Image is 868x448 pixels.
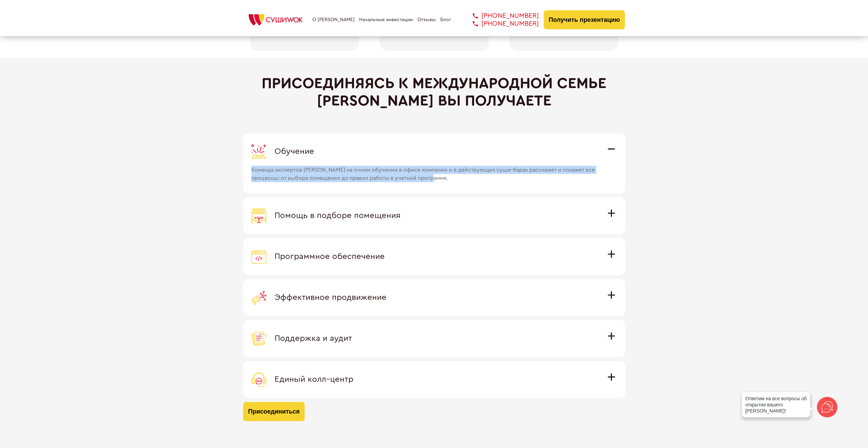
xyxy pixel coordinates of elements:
a: [PHONE_NUMBER] [462,12,539,20]
h2: Присоединяясь к международной семье [PERSON_NAME] вы получаете [243,75,625,109]
a: [PHONE_NUMBER] [462,20,539,28]
a: Блог [440,17,451,23]
span: Поддержка и аудит [275,334,352,343]
img: СУШИWOK [243,12,308,27]
span: Помощь в подборе помещения [275,212,400,220]
button: Присоединиться [243,402,305,421]
div: Ответим на все вопросы об открытии вашего [PERSON_NAME]! [742,392,810,417]
button: Получить презентацию [544,10,625,29]
a: Начальные инвестиции [359,17,413,23]
span: Эффективное продвижение [275,293,386,302]
span: Единый колл–центр [275,375,353,384]
a: Отзывы [417,17,436,23]
a: О [PERSON_NAME] [312,17,355,23]
span: Обучение [275,147,314,156]
span: Программное обеспечение [275,252,385,261]
span: Команда экспертов [PERSON_NAME] на очном обучении в офисе компании и в действующих суши-барах рас... [251,159,599,182]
